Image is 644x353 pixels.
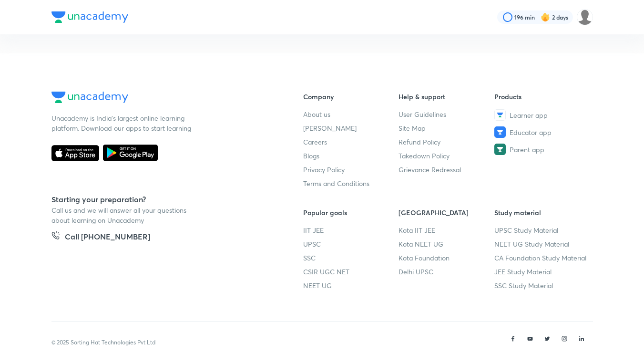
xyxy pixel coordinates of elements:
[399,165,494,175] a: Grievance Redressal
[303,267,399,277] a: CSIR UGC NET
[494,109,590,121] a: Learner app
[399,109,494,119] a: User Guidelines
[494,144,590,155] a: Parent app
[303,208,399,218] h6: Popular goals
[494,144,506,155] img: Parent app
[51,113,194,133] p: Unacademy is India’s largest online learning platform. Download our apps to start learning
[303,280,399,291] a: NEET UG
[494,126,590,138] a: Educator app
[303,137,399,147] a: Careers
[494,92,590,102] h6: Products
[494,208,590,218] h6: Study material
[510,145,544,155] span: Parent app
[510,110,548,120] span: Learner app
[51,11,128,23] img: Company Logo
[51,231,150,244] a: Call [PHONE_NUMBER]
[399,267,494,277] a: Delhi UPSC
[303,253,399,263] a: SSC
[51,92,128,103] img: Company Logo
[494,267,590,277] a: JEE Study Material
[399,151,494,161] a: Takedown Policy
[303,123,399,133] a: [PERSON_NAME]
[541,12,550,22] img: streak
[399,253,494,263] a: Kota Foundation
[494,225,590,235] a: UPSC Study Material
[399,92,494,102] h6: Help & support
[303,109,399,119] a: About us
[303,178,399,188] a: Terms and Conditions
[399,123,494,133] a: Site Map
[303,151,399,161] a: Blogs
[494,253,590,263] a: CA Foundation Study Material
[51,205,194,225] p: Call us and we will answer all your questions about learning on Unacademy
[51,338,155,347] p: © 2025 Sorting Hat Technologies Pvt Ltd
[303,92,399,102] h6: Company
[303,137,327,147] span: Careers
[510,127,552,137] span: Educator app
[494,239,590,249] a: NEET UG Study Material
[399,239,494,249] a: Kota NEET UG
[303,165,399,175] a: Privacy Policy
[399,225,494,235] a: Kota IIT JEE
[65,231,150,244] h5: Call [PHONE_NUMBER]
[577,9,593,25] img: Soumee
[494,280,590,291] a: SSC Study Material
[494,126,506,138] img: Educator app
[399,208,494,218] h6: [GEOGRAPHIC_DATA]
[51,194,273,205] h5: Starting your preparation?
[399,137,494,147] a: Refund Policy
[51,92,273,105] a: Company Logo
[303,239,399,249] a: UPSC
[494,109,506,121] img: Learner app
[303,225,399,235] a: IIT JEE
